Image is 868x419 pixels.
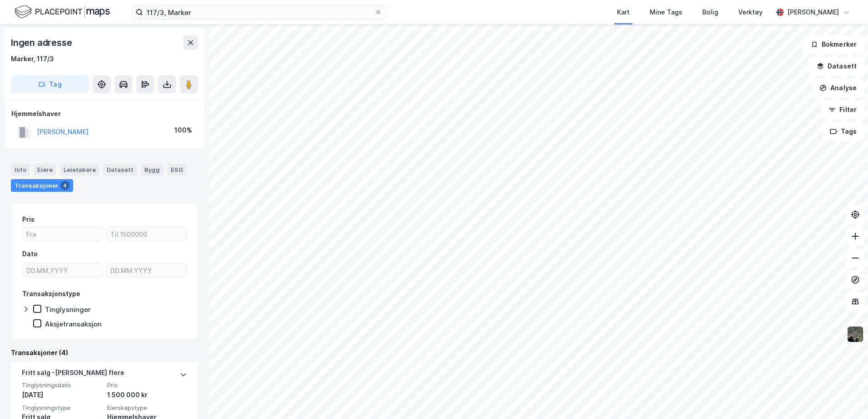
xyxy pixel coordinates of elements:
[107,390,187,400] div: 1 500 000 kr
[823,375,868,419] iframe: Chat Widget
[22,288,80,299] div: Transaksjonstype
[60,181,69,190] div: 4
[11,179,73,192] div: Transaksjoner
[22,248,38,259] div: Dato
[702,7,718,18] div: Bolig
[809,57,864,75] button: Datasett
[823,375,868,419] div: Kontrollprogram for chat
[60,164,99,175] div: Leietakere
[107,404,187,412] span: Eierskapstype
[11,347,198,358] div: Transaksjoner (4)
[34,164,56,175] div: Eiere
[812,79,864,97] button: Analyse
[787,7,839,18] div: [PERSON_NAME]
[141,164,163,175] div: Bygg
[23,263,102,277] input: DD.MM.YYYY
[22,367,124,382] div: Fritt salg - [PERSON_NAME] flere
[107,381,187,389] span: Pris
[11,75,89,93] button: Tag
[23,227,102,241] input: Fra
[617,7,630,18] div: Kart
[167,164,187,175] div: ESG
[11,164,30,175] div: Info
[45,320,102,328] div: Aksjetransaksjon
[22,390,102,400] div: [DATE]
[650,7,682,18] div: Mine Tags
[22,404,102,412] span: Tinglysningstype
[11,108,197,119] div: Hjemmelshaver
[821,101,864,119] button: Filter
[822,122,864,141] button: Tags
[22,381,102,389] span: Tinglysningsdato
[803,35,864,54] button: Bokmerker
[143,5,375,19] input: Søk på adresse, matrikkel, gårdeiere, leietakere eller personer
[738,7,763,18] div: Verktøy
[107,227,186,241] input: Til 1500000
[45,305,91,314] div: Tinglysninger
[22,214,35,225] div: Pris
[11,35,74,50] div: Ingen adresse
[847,326,864,343] img: 9k=
[15,4,110,20] img: logo.f888ab2527a4732fd821a326f86c7f29.svg
[107,263,186,277] input: DD.MM.YYYY
[174,125,192,136] div: 100%
[11,54,54,64] div: Marker, 117/3
[103,164,137,175] div: Datasett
